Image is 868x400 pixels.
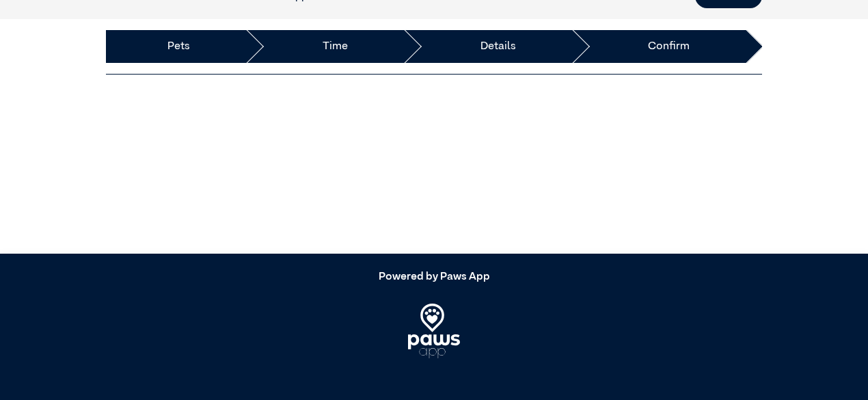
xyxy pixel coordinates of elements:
a: Pets [167,38,190,55]
img: PawsApp [408,304,461,358]
a: Details [480,38,516,55]
a: Time [323,38,348,55]
a: Confirm [648,38,690,55]
h5: Powered by Paws App [106,271,762,284]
